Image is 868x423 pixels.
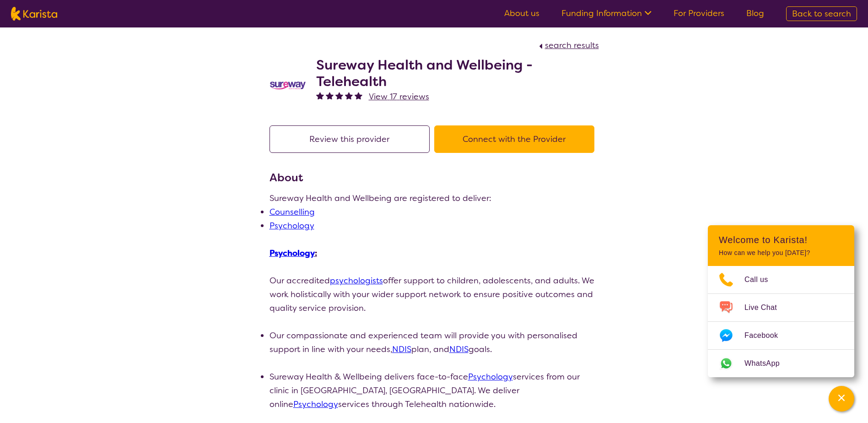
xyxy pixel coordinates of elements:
a: psychologists [330,275,383,286]
div: Channel Menu [708,225,854,377]
button: Review this provider [270,125,430,153]
a: NDIS [392,344,411,355]
a: Connect with the Provider [434,134,599,145]
li: Our compassionate and experienced team will provide you with personalised support in line with yo... [270,329,599,356]
a: Funding Information [561,8,652,19]
span: View 17 reviews [369,91,429,102]
p: Our accredited offer support to children, adolescents, and adults. We work holistically with your... [270,274,599,315]
a: NDIS [449,344,469,355]
img: fullstar [335,92,343,99]
h2: Welcome to Karista! [719,234,843,245]
img: fullstar [355,92,362,99]
img: fullstar [316,92,324,99]
span: Facebook [744,329,789,342]
img: vgwqq8bzw4bddvbx0uac.png [270,81,306,90]
a: Psychology [468,371,513,382]
a: View 17 reviews [369,90,429,103]
a: Psychology [293,399,338,410]
a: Psychology [270,220,314,231]
a: Review this provider [270,134,434,145]
span: Back to search [792,8,851,19]
img: Karista logo [11,7,57,21]
a: About us [504,8,539,19]
span: search results [545,40,599,51]
button: Channel Menu [829,386,854,412]
ul: Choose channel [708,266,854,377]
h3: About [270,169,599,186]
span: Call us [744,273,779,287]
a: Back to search [786,6,857,21]
p: Sureway Health and Wellbeing are registered to deliver: [270,191,599,205]
p: How can we help you [DATE]? [719,249,843,257]
button: Connect with the Provider [434,125,594,153]
span: WhatsApp [744,357,791,370]
a: Blog [746,8,764,19]
u: : [270,248,317,259]
span: Live Chat [744,301,788,315]
a: Psychology [270,248,315,259]
a: Web link opens in a new tab. [708,350,854,377]
img: fullstar [345,92,353,99]
img: fullstar [326,92,334,99]
a: search results [537,40,599,51]
h2: Sureway Health and Wellbeing - Telehealth [316,57,599,90]
a: Counselling [270,206,315,217]
li: Sureway Health & Wellbeing delivers face-to-face services from our clinic in [GEOGRAPHIC_DATA], [... [270,370,599,411]
a: For Providers [674,8,724,19]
